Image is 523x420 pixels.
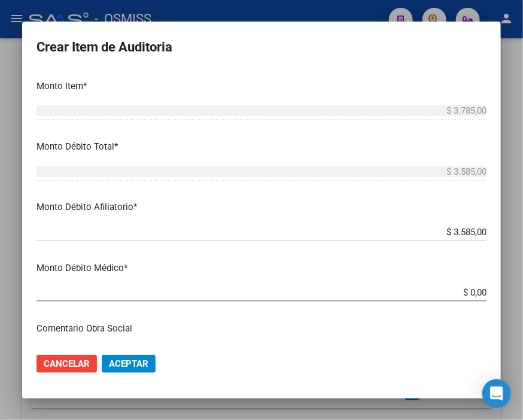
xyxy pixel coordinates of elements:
[37,200,486,214] p: Monto Débito Afiliatorio
[44,358,90,369] span: Cancelar
[482,379,511,408] div: Open Intercom Messenger
[109,358,148,369] span: Aceptar
[37,80,486,93] p: Monto Item
[102,355,156,373] button: Aceptar
[37,261,486,275] p: Monto Débito Médico
[37,36,486,59] h2: Crear Item de Auditoria
[37,355,97,373] button: Cancelar
[37,322,486,336] p: Comentario Obra Social
[37,140,486,154] p: Monto Débito Total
